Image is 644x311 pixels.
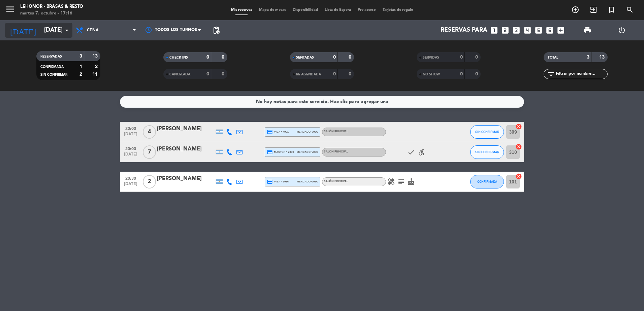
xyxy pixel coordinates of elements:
i: credit_card [267,149,273,155]
strong: 3 [79,54,82,59]
strong: 11 [92,72,99,77]
i: menu [5,4,15,14]
span: RE AGENDADA [296,73,321,76]
span: Cena [87,28,99,33]
i: filter_list [547,70,555,78]
span: [DATE] [122,132,139,140]
strong: 2 [79,72,82,77]
span: SIN CONFIRMAR [40,73,67,76]
button: CONFIRMADA [470,175,504,188]
strong: 3 [587,55,589,60]
span: [DATE] [122,152,139,160]
i: looks_3 [512,26,521,35]
i: credit_card [267,179,273,185]
button: SIN CONFIRMAR [470,145,504,159]
div: LOG OUT [605,20,639,40]
strong: 13 [599,55,606,60]
i: search [626,6,634,14]
i: subject [397,178,405,186]
span: mercadopago [297,130,318,134]
strong: 0 [349,72,353,76]
span: pending_actions [212,26,220,34]
div: martes 7. octubre - 17:16 [20,10,83,17]
span: 20:00 [122,144,139,152]
span: SALÓN PRINCIPAL [324,180,348,183]
i: add_box [556,26,565,35]
i: looks_4 [523,26,532,35]
div: [PERSON_NAME] [157,145,214,153]
span: 7 [143,145,156,159]
span: SERVIDAS [423,56,439,59]
strong: 0 [222,55,226,60]
strong: 0 [222,72,226,76]
span: mercadopago [297,150,318,154]
span: [DATE] [122,182,139,189]
span: visa * 4901 [267,129,289,135]
span: master * 7335 [267,149,294,155]
span: mercadopago [297,179,318,184]
i: cake [407,178,415,186]
i: cancel [515,123,522,130]
span: CHECK INS [169,56,188,59]
strong: 0 [349,55,353,60]
strong: 2 [95,64,99,69]
span: Pre-acceso [354,8,379,12]
span: Disponibilidad [289,8,321,12]
span: Reservas para [441,27,487,34]
span: NO SHOW [423,73,440,76]
span: visa * 1016 [267,179,289,185]
strong: 0 [333,55,336,60]
span: 20:30 [122,174,139,182]
button: SIN CONFIRMAR [470,125,504,139]
span: CONFIRMADA [40,65,64,69]
span: TOTAL [548,56,558,59]
strong: 0 [206,72,209,76]
strong: 0 [475,55,479,60]
button: menu [5,4,15,16]
i: [DATE] [5,23,41,38]
i: cancel [515,173,522,180]
span: Mis reservas [228,8,256,12]
i: accessible_forward [417,148,425,156]
i: looks_one [490,26,498,35]
i: power_settings_new [618,26,626,34]
input: Filtrar por nombre... [555,70,607,78]
div: [PERSON_NAME] [157,174,214,183]
span: SIN CONFIRMAR [475,150,499,154]
span: Lista de Espera [321,8,354,12]
i: credit_card [267,129,273,135]
span: SALÓN PRINCIPAL [324,150,348,153]
strong: 1 [79,64,82,69]
div: Lehonor - Brasas & Resto [20,3,83,10]
span: print [583,26,591,34]
span: Mapa de mesas [256,8,289,12]
span: SENTADAS [296,56,314,59]
i: check [407,148,415,156]
span: CONFIRMADA [477,180,497,183]
div: No hay notas para este servicio. Haz clic para agregar una [256,98,388,106]
i: looks_two [501,26,510,35]
strong: 0 [206,55,209,60]
span: RESERVADAS [40,55,62,58]
i: exit_to_app [589,6,598,14]
span: SIN CONFIRMAR [475,130,499,134]
i: cancel [515,143,522,150]
span: CANCELADA [169,73,190,76]
span: Tarjetas de regalo [379,8,417,12]
div: [PERSON_NAME] [157,125,214,133]
span: 20:00 [122,124,139,132]
i: looks_5 [534,26,543,35]
i: arrow_drop_down [63,26,71,34]
span: 4 [143,125,156,139]
i: healing [387,178,395,186]
strong: 0 [460,72,463,76]
span: 2 [143,175,156,188]
strong: 13 [92,54,99,59]
span: SALÓN PRINCIPAL [324,130,348,133]
strong: 0 [475,72,479,76]
i: add_circle_outline [571,6,579,14]
i: turned_in_not [608,6,616,14]
i: looks_6 [545,26,554,35]
strong: 0 [333,72,336,76]
strong: 0 [460,55,463,60]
